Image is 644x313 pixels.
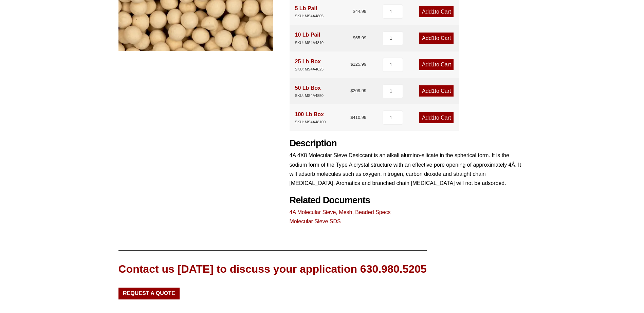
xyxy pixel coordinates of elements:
div: Contact us [DATE] to discuss your application 630.980.5205 [118,262,427,277]
div: SKU: MS4A48100 [295,119,326,125]
div: 5 Lb Pail [295,4,324,19]
bdi: 410.99 [350,115,366,120]
a: Molecular Sieve SDS [290,218,341,224]
span: Request a Quote [123,291,175,296]
span: 1 [432,35,435,41]
div: 100 Lb Box [295,110,326,125]
bdi: 125.99 [350,62,366,67]
a: 4A Molecular Sieve, Mesh, Beaded Specs [290,209,391,215]
span: $ [350,115,353,120]
span: $ [353,35,355,40]
bdi: 65.99 [353,35,366,40]
div: SKU: MS4A4805 [295,13,324,19]
span: 1 [432,88,435,94]
a: Add1to Cart [419,112,454,123]
a: Add1to Cart [419,6,454,17]
bdi: 44.99 [353,9,366,14]
bdi: 209.99 [350,88,366,93]
span: $ [350,88,353,93]
a: Request a Quote [118,288,180,299]
p: 4A 4X8 Molecular Sieve Desiccant is an alkali alumino-silicate in the spherical form. It is the s... [290,151,526,188]
span: 1 [432,62,435,67]
div: SKU: MS4A4810 [295,40,324,46]
span: $ [353,9,355,14]
a: Add1to Cart [419,59,454,70]
h2: Description [290,138,526,149]
div: SKU: MS4A4850 [295,92,324,99]
div: SKU: MS4A4825 [295,66,324,72]
span: $ [350,62,353,67]
div: 25 Lb Box [295,57,324,72]
a: Add1to Cart [419,85,454,97]
span: 1 [432,9,435,15]
div: 50 Lb Box [295,83,324,99]
div: 10 Lb Pail [295,30,324,46]
span: 1 [432,115,435,121]
a: Add1to Cart [419,33,454,44]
